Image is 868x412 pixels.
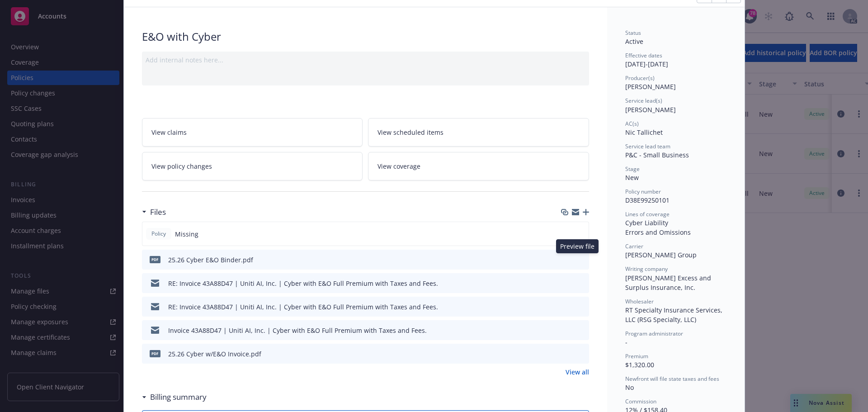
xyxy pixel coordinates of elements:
[168,255,253,265] div: 25.26 Cyber E&O Binder.pdf
[625,298,654,305] span: Wholesaler
[168,349,261,359] div: 25.26 Cyber w/E&O Invoice.pdf
[625,37,643,46] span: Active
[625,120,639,128] span: AC(s)
[556,239,599,253] div: Preview file
[625,196,670,204] span: D38E99250101
[625,352,648,360] span: Premium
[625,142,670,150] span: Service lead team
[150,206,166,218] h3: Files
[625,274,713,292] span: [PERSON_NAME] Excess and Surplus Insurance, Inc.
[625,360,654,369] span: $1,320.00
[142,29,589,44] div: E&O with Cyber
[625,251,697,259] span: [PERSON_NAME] Group
[142,391,207,403] div: Billing summary
[625,338,627,346] span: -
[625,398,656,405] span: Commission
[142,118,363,147] a: View claims
[142,206,166,218] div: Files
[625,97,662,104] span: Service lead(s)
[150,256,160,263] span: pdf
[625,265,668,273] span: Writing company
[150,230,168,238] span: Policy
[150,350,160,357] span: pdf
[561,255,568,265] button: download file
[151,161,212,171] span: View policy changes
[625,52,726,69] div: [DATE] - [DATE]
[577,349,585,359] button: preview file
[625,105,676,114] span: [PERSON_NAME]
[563,279,570,288] button: download file
[625,52,662,59] span: Effective dates
[368,152,589,180] a: View coverage
[625,165,640,173] span: Stage
[175,229,198,239] span: Missing
[625,188,661,195] span: Policy number
[168,279,438,288] div: RE: Invoice 43A88D47 | Uniti AI, Inc. | Cyber with E&O Full Premium with Taxes and Fees.
[168,326,427,335] div: Invoice 43A88D47 | Uniti AI, Inc. | Cyber with E&O Full Premium with Taxes and Fees.
[576,255,585,265] button: preview file
[625,242,643,250] span: Carrier
[625,227,726,237] div: Errors and Omissions
[142,152,363,180] a: View policy changes
[150,391,207,403] h3: Billing summary
[577,279,585,288] button: preview file
[151,128,187,137] span: View claims
[563,302,570,312] button: download file
[577,326,585,335] button: preview file
[368,118,589,147] a: View scheduled items
[625,173,639,182] span: New
[625,82,676,91] span: [PERSON_NAME]
[625,330,683,337] span: Program administrator
[577,302,585,312] button: preview file
[563,349,570,359] button: download file
[625,306,724,324] span: RT Specialty Insurance Services, LLC (RSG Specialty, LLC)
[625,29,641,37] span: Status
[625,128,663,137] span: Nic Tallichet
[625,375,719,383] span: Newfront will file state taxes and fees
[168,302,438,312] div: RE: Invoice 43A88D47 | Uniti AI, Inc. | Cyber with E&O Full Premium with Taxes and Fees.
[625,218,726,227] div: Cyber Liability
[563,326,570,335] button: download file
[625,210,670,218] span: Lines of coverage
[625,74,655,82] span: Producer(s)
[625,383,634,392] span: No
[625,151,689,159] span: P&C - Small Business
[146,55,585,65] div: Add internal notes here...
[566,367,589,377] a: View all
[377,128,443,137] span: View scheduled items
[377,161,420,171] span: View coverage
